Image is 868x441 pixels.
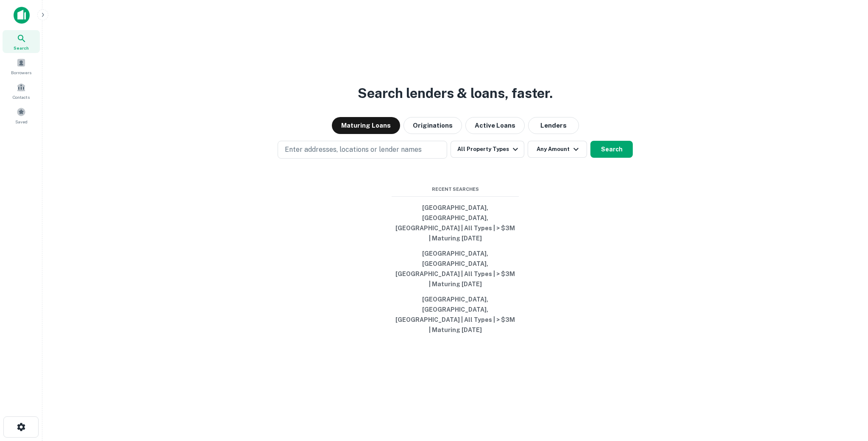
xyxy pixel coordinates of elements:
button: [GEOGRAPHIC_DATA], [GEOGRAPHIC_DATA], [GEOGRAPHIC_DATA] | All Types | > $3M | Maturing [DATE] [392,200,519,246]
span: Recent Searches [392,186,519,193]
span: Contacts [13,94,30,100]
button: All Property Types [451,141,524,158]
span: Saved [15,118,28,125]
button: [GEOGRAPHIC_DATA], [GEOGRAPHIC_DATA], [GEOGRAPHIC_DATA] | All Types | > $3M | Maturing [DATE] [392,246,519,292]
button: Originations [403,117,462,134]
a: Search [3,30,40,53]
span: Search [14,45,29,51]
p: Enter addresses, locations or lender names [285,145,422,155]
a: Borrowers [3,55,40,78]
button: [GEOGRAPHIC_DATA], [GEOGRAPHIC_DATA], [GEOGRAPHIC_DATA] | All Types | > $3M | Maturing [DATE] [392,292,519,338]
button: Any Amount [528,141,587,158]
img: capitalize-icon.png [14,7,30,24]
button: Active Loans [465,117,525,134]
button: Lenders [528,117,579,134]
a: Contacts [3,79,40,102]
span: Borrowers [11,69,31,76]
button: Enter addresses, locations or lender names [278,141,447,159]
button: Maturing Loans [332,117,400,134]
button: Search [590,141,633,158]
a: Saved [3,104,40,127]
h3: Search lenders & loans, faster. [358,83,553,103]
